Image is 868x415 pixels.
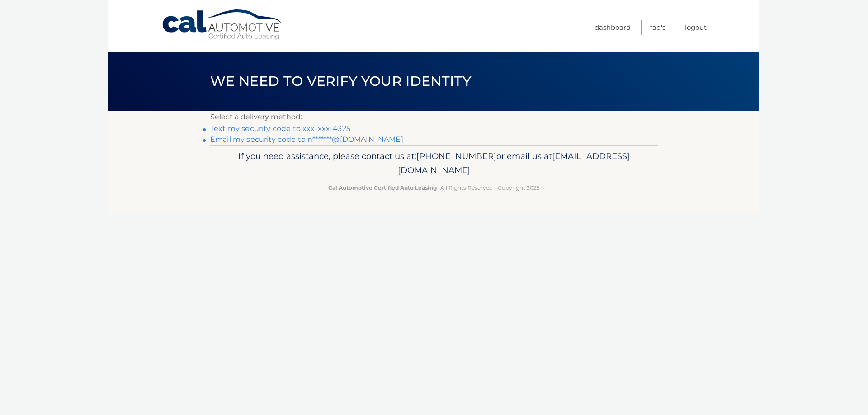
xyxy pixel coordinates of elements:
span: [PHONE_NUMBER] [416,151,496,161]
a: Text my security code to xxx-xxx-4325 [210,124,350,133]
a: Dashboard [594,20,631,35]
strong: Cal Automotive Certified Auto Leasing [328,184,437,191]
a: Logout [685,20,707,35]
a: Email my security code to n*******@[DOMAIN_NAME] [210,135,403,144]
p: If you need assistance, please contact us at: or email us at [216,149,652,178]
p: Select a delivery method: [210,111,658,123]
p: - All Rights Reserved - Copyright 2025 [216,183,652,192]
a: Cal Automotive [161,9,283,41]
a: FAQ's [650,20,665,35]
span: We need to verify your identity [210,73,471,89]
